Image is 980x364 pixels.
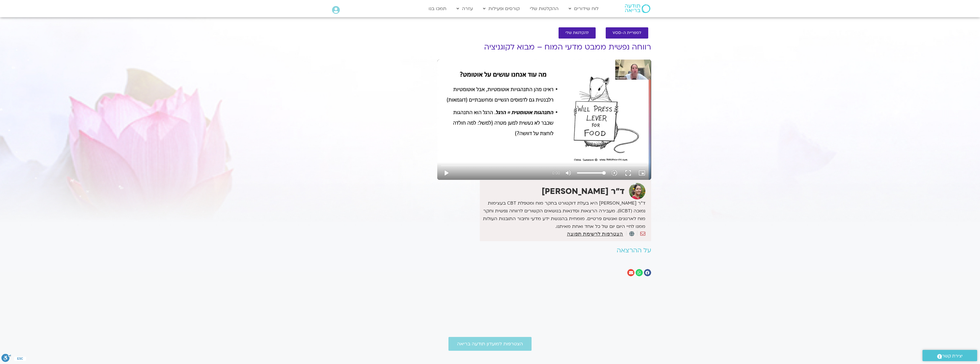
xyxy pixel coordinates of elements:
div: שיתוף ב whatsapp [636,269,643,276]
strong: ד"ר [PERSON_NAME] [542,186,625,197]
h2: על ההרצאה [437,247,651,254]
span: להקלטות שלי [565,31,589,35]
a: ההקלטות שלי [527,3,561,14]
p: ד״ר [PERSON_NAME] היא בעלת דוקטורט בחקר מוח ומטפלת CBT בעצימות נמוכה (liCBT). מעבירה הרצאות וסדנא... [481,199,645,230]
a: הצטרפות למועדון תודעה בריאה [448,337,532,351]
div: שיתוף ב facebook [644,269,651,276]
a: תמכו בנו [426,3,449,14]
h1: רווחה נפשית ממבט מדעי המוח – מבוא לקוגניציה [437,43,651,52]
span: לספריית ה-VOD [613,31,641,35]
a: הצטרפות לרשימת תפוצה [567,231,623,237]
a: קורסים ופעילות [480,3,523,14]
a: יצירת קשר [923,350,977,361]
a: להקלטות שלי [559,27,596,39]
a: עזרה [454,3,476,14]
div: שיתוף ב email [627,269,634,276]
span: יצירת קשר [942,352,963,360]
a: לספריית ה-VOD [606,27,648,39]
img: ד"ר נועה אלבלדה [629,183,645,199]
img: תודעה בריאה [625,4,650,13]
a: לוח שידורים [566,3,601,14]
span: הצטרפות למועדון תודעה בריאה [457,341,523,346]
